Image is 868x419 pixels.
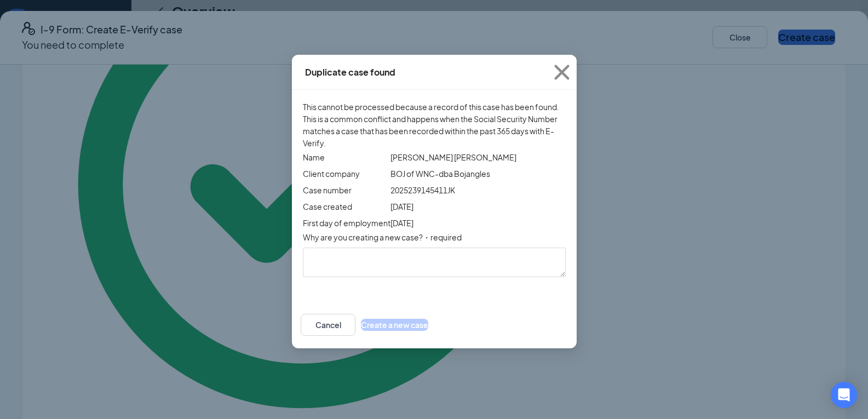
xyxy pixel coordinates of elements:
[303,202,352,211] span: Case created
[390,202,413,211] span: [DATE]
[423,231,462,243] span: ・required
[305,66,395,78] div: Duplicate case found
[547,55,577,90] button: Close
[301,314,355,336] button: Cancel
[390,152,516,162] span: [PERSON_NAME] [PERSON_NAME]
[303,101,566,149] span: This cannot be processed because a record of this case has been found. This is a common conflict ...
[303,152,325,162] span: Name
[390,185,455,195] span: 2025239145411JK
[390,218,413,228] span: [DATE]
[390,169,490,179] span: BOJ of WNC-dba Bojangles
[547,58,577,87] svg: Cross
[303,169,360,179] span: Client company
[361,319,428,331] button: Create a new case
[303,185,352,195] span: Case number
[831,382,857,408] div: Open Intercom Messenger
[303,218,390,228] span: First day of employment
[303,231,423,243] span: Why are you creating a new case?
